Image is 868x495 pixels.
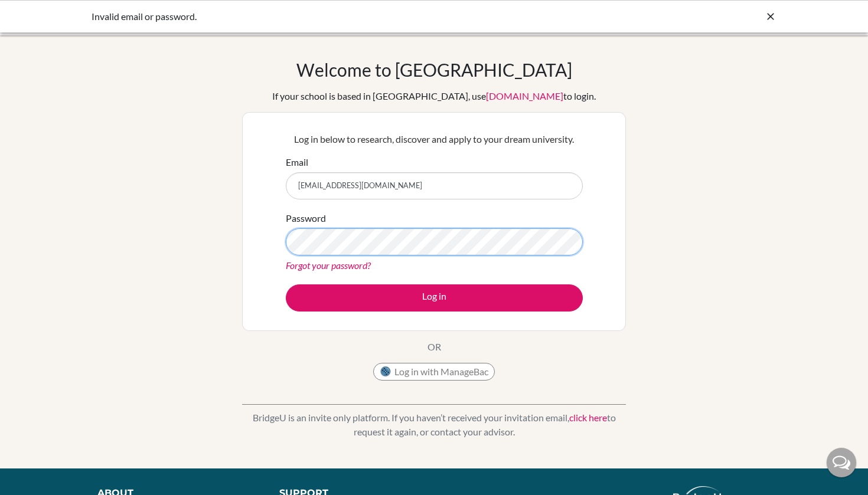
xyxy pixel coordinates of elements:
div: Invalid email or password. [92,9,599,24]
span: Help [27,8,51,19]
label: Email [286,155,308,169]
h1: Welcome to [GEOGRAPHIC_DATA] [296,59,572,80]
a: Forgot your password? [286,260,371,271]
a: [DOMAIN_NAME] [486,90,563,101]
label: Password [286,211,326,225]
button: Log in with ManageBac [373,363,495,381]
p: BridgeU is an invite only platform. If you haven’t received your invitation email, to request it ... [242,411,626,439]
div: If your school is based in [GEOGRAPHIC_DATA], use to login. [272,89,596,103]
button: Log in [286,284,583,312]
p: OR [428,340,441,354]
p: Log in below to research, discover and apply to your dream university. [286,132,583,146]
a: click here [569,412,607,423]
